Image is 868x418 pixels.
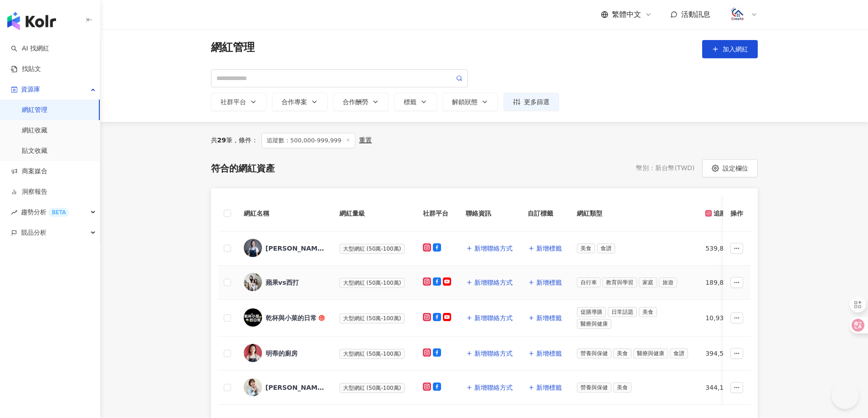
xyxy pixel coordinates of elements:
[239,136,258,144] span: 條件：
[723,196,750,232] th: 操作
[266,349,298,358] div: 明蒂的廚房
[359,136,372,145] div: 重置
[343,98,379,106] div: 合作酬勞
[21,222,46,243] span: 競品分析
[705,208,733,218] div: 追蹤數
[11,167,47,176] a: 商案媒合
[217,136,226,144] span: 29
[528,344,562,363] button: 新增標籤
[211,162,275,175] div: 符合的網紅資產
[528,239,562,257] button: 新增標籤
[266,383,325,392] div: [PERSON_NAME] CHI 怕你太瘦的體重管理師-[PERSON_NAME]
[466,273,513,292] button: 新增聯絡方式
[21,79,40,100] span: 資源庫
[474,384,513,391] span: 新增聯絡方式
[503,93,559,111] button: 更多篩選
[452,98,488,106] div: 解鎖狀態
[339,278,405,288] span: 大型網紅 (50萬-100萬)
[7,12,56,30] img: logo
[536,279,562,286] span: 新增標籤
[702,40,758,58] button: 加入網紅
[404,98,427,106] div: 標籤
[21,202,69,222] span: 趨勢分析
[536,314,562,322] span: 新增標籤
[48,208,69,217] div: BETA
[705,383,740,393] div: 344,103
[244,344,262,362] img: KOL Avatar
[570,196,698,232] th: 網紅類型
[602,277,637,287] span: 教育與學習
[272,93,328,111] button: 合作專案
[416,196,458,232] th: 社群平台
[11,187,47,196] a: 洞察報告
[729,6,746,23] img: logo.png
[613,383,632,393] span: 美食
[474,245,513,252] span: 新增聯絡方式
[832,382,859,409] iframe: Help Scout Beacon - Open
[705,313,740,323] div: 10,936
[536,350,562,357] span: 新增標籤
[528,273,562,292] button: 新增標籤
[266,244,325,253] div: [PERSON_NAME]做便當
[681,10,710,19] span: 活動訊息
[474,350,513,357] span: 新增聯絡方式
[613,348,632,358] span: 美食
[282,98,318,106] div: 合作專案
[211,40,255,58] span: 網紅管理
[723,45,748,53] span: 加入網紅
[11,44,49,53] a: searchAI 找網紅
[266,313,317,322] div: 乾杯與小菜的日常
[577,277,601,287] span: 自行車
[332,196,416,232] th: 網紅量級
[339,244,405,254] span: 大型網紅 (50萬-100萬)
[702,159,758,177] button: 設定欄位
[705,277,740,287] div: 189,872
[22,106,47,115] a: 網紅管理
[466,239,513,257] button: 新增聯絡方式
[705,243,740,253] div: 539,823
[528,309,562,327] button: 新增標籤
[244,239,262,257] img: KOL Avatar
[244,378,262,396] img: KOL Avatar
[232,136,239,144] span: ，
[577,348,611,358] span: 營養與保健
[211,93,267,111] button: 社群平台
[659,277,677,287] span: 旅遊
[639,277,657,287] span: 家庭
[633,348,668,358] span: 醫療與健康
[536,384,562,391] span: 新增標籤
[636,164,694,173] div: 幣別 ： 新台幣 ( TWD )
[339,313,405,323] span: 大型網紅 (50萬-100萬)
[639,307,657,317] span: 美食
[520,196,570,232] th: 自訂標籤
[458,196,520,232] th: 聯絡資訊
[705,348,740,358] div: 394,550
[597,243,615,253] span: 食譜
[723,165,748,172] span: 設定欄位
[211,136,232,144] span: 共 筆
[513,98,550,106] div: 更多篩選
[536,245,562,252] span: 新增標籤
[11,65,41,74] a: 找貼文
[577,383,611,393] span: 營養與保健
[236,196,332,232] th: 網紅名稱
[394,93,437,111] button: 標籤
[474,314,513,322] span: 新增聯絡方式
[244,308,262,327] img: KOL Avatar
[442,93,498,111] button: 解鎖狀態
[22,126,47,135] a: 網紅收藏
[466,309,513,327] button: 新增聯絡方式
[577,319,611,329] span: 醫療與健康
[339,349,405,359] span: 大型網紅 (50萬-100萬)
[608,307,637,317] span: 日常話題
[339,383,405,393] span: 大型網紅 (50萬-100萬)
[466,378,513,397] button: 新增聯絡方式
[11,209,17,216] span: rise
[612,10,641,20] span: 繁體中文
[474,279,513,286] span: 新增聯絡方式
[333,93,389,111] button: 合作酬勞
[528,378,562,397] button: 新增標籤
[577,307,606,317] span: 促購導購
[262,133,355,148] span: 追蹤數：500,000-999,999
[577,243,595,253] span: 美食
